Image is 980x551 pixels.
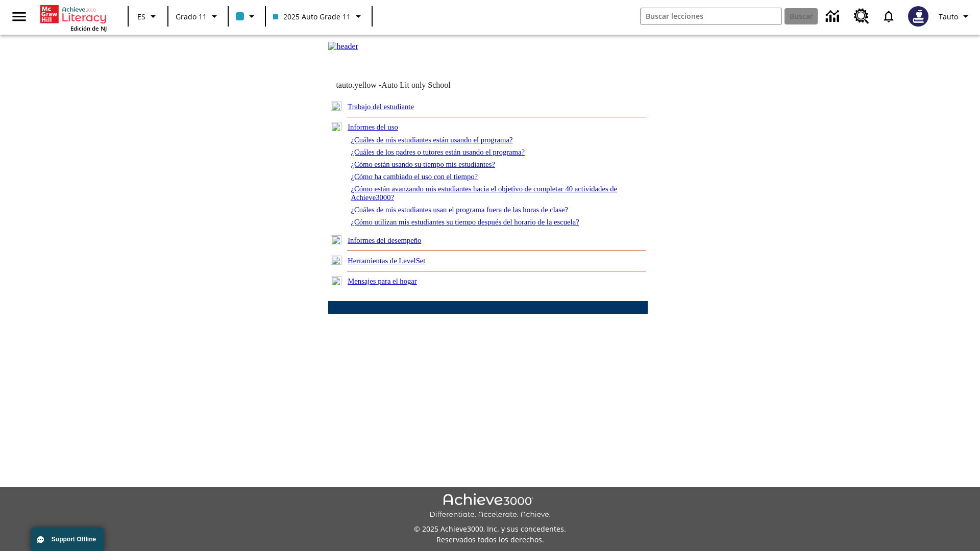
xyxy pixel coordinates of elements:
img: Achieve3000 Differentiate Accelerate Achieve [429,493,551,519]
button: Clase: 2025 Auto Grade 11, Selecciona una clase [269,7,369,26]
input: Buscar campo [641,8,781,24]
img: header [328,42,358,51]
span: 2025 Auto Grade 11 [273,11,351,22]
button: Abrir el menú lateral [4,2,34,32]
a: ¿Cómo ha cambiado el uso con el tiempo? [351,172,478,181]
a: ¿Cómo están avanzando mis estudiantes hacia el objetivo de completar 40 actividades de Achieve3000? [351,185,617,202]
a: ¿Cómo están usando su tiempo mis estudiantes? [351,160,495,168]
a: Centro de recursos, Se abrirá en una pestaña nueva. [848,3,875,30]
a: ¿Cómo utilizan mis estudiantes su tiempo después del horario de la escuela? [351,218,579,226]
a: ¿Cuáles de mis estudiantes usan el programa fuera de las horas de clase? [351,206,568,214]
a: ¿Cuáles de mis estudiantes están usando el programa? [351,136,512,144]
button: Escoja un nuevo avatar [902,3,935,30]
button: Support Offline [31,528,104,551]
a: Informes del desempeño [348,236,421,244]
a: Herramientas de LevelSet [348,257,425,265]
span: Edición de NJ [70,24,107,32]
span: Support Offline [52,536,96,543]
button: El color de la clase es azul claro. Cambiar el color de la clase. [232,7,262,26]
a: Notificaciones [875,3,902,30]
img: minus.gif [331,122,341,131]
a: Centro de información [820,3,848,31]
span: ES [137,11,145,22]
a: Trabajo del estudiante [348,103,414,111]
button: Perfil/Configuración [935,7,976,26]
button: Grado: Grado 11, Elige un grado [171,7,225,26]
a: Informes del uso [348,123,398,131]
img: plus.gif [331,235,341,244]
span: Grado 11 [176,11,207,22]
span: Tauto [939,11,958,22]
img: plus.gif [331,256,341,265]
img: plus.gif [331,276,341,285]
button: Lenguaje: ES, Selecciona un idioma [132,7,164,26]
td: tauto.yellow - [336,81,524,90]
img: Avatar [908,6,928,27]
a: ¿Cuáles de los padres o tutores están usando el programa? [351,148,525,156]
div: Portada [40,3,107,32]
img: plus.gif [331,102,341,111]
a: Mensajes para el hogar [348,277,417,285]
nobr: Auto Lit only School [381,81,451,89]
